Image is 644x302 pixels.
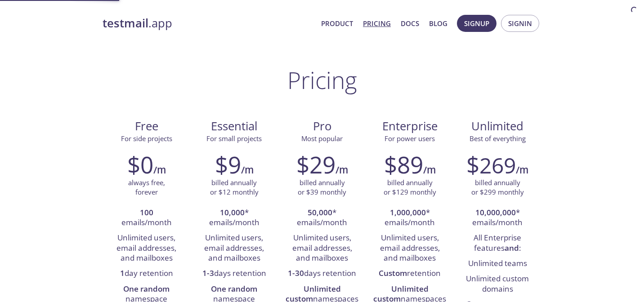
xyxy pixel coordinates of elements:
button: Signup [457,15,496,32]
a: Pricing [363,18,391,29]
li: retention [373,266,447,281]
strong: 1-3 [202,268,214,278]
strong: 10,000,000 [475,207,516,218]
a: Product [321,18,353,29]
span: Best of everything [470,134,526,143]
strong: 10,000 [220,207,245,218]
p: billed annually or $12 monthly [210,178,259,197]
li: day retention [109,266,183,281]
button: Signin [501,15,539,32]
span: Signin [508,18,532,29]
h2: $9 [215,151,241,178]
span: 269 [479,151,516,180]
li: * emails/month [197,205,271,231]
span: Pro [285,119,358,134]
h6: /m [516,162,528,178]
span: Unlimited [471,118,523,134]
strong: 50,000 [308,207,332,218]
span: Free [110,119,183,134]
span: For side projects [121,134,172,143]
strong: and [505,243,519,253]
li: Unlimited users, email addresses, and mailboxes [373,231,447,266]
strong: One random [123,284,170,294]
span: For small projects [206,134,262,143]
a: testmail.app [103,16,314,31]
span: Enterprise [373,119,447,134]
h6: /m [241,162,254,178]
li: All Enterprise features : [461,231,535,256]
li: Unlimited custom domains [461,271,535,297]
strong: Custom [379,268,407,278]
h6: /m [335,162,348,178]
li: Unlimited teams [461,256,535,271]
a: Docs [401,18,419,29]
a: Blog [429,18,447,29]
li: * emails/month [373,205,447,231]
h2: $0 [127,151,153,178]
li: * emails/month [461,205,535,231]
span: Essential [197,119,271,134]
strong: One random [211,284,257,294]
strong: 100 [140,207,153,218]
h1: Pricing [287,67,357,93]
strong: 1 [120,268,125,278]
strong: 1-30 [288,268,304,278]
strong: testmail [103,15,148,31]
strong: 1,000,000 [390,207,426,218]
li: emails/month [109,205,183,231]
p: billed annually or $299 monthly [471,178,524,197]
span: Most popular [301,134,343,143]
h2: $ [466,151,516,178]
p: always free, forever [128,178,165,197]
li: Unlimited users, email addresses, and mailboxes [285,231,359,266]
li: days retention [197,266,271,281]
h2: $29 [296,151,335,178]
p: billed annually or $39 monthly [298,178,346,197]
p: billed annually or $129 monthly [384,178,436,197]
h6: /m [423,162,436,178]
li: Unlimited users, email addresses, and mailboxes [109,231,183,266]
h2: $89 [384,151,423,178]
li: Unlimited users, email addresses, and mailboxes [197,231,271,266]
span: For power users [385,134,435,143]
li: days retention [285,266,359,281]
span: Signup [464,18,489,29]
li: * emails/month [285,205,359,231]
h6: /m [153,162,166,178]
